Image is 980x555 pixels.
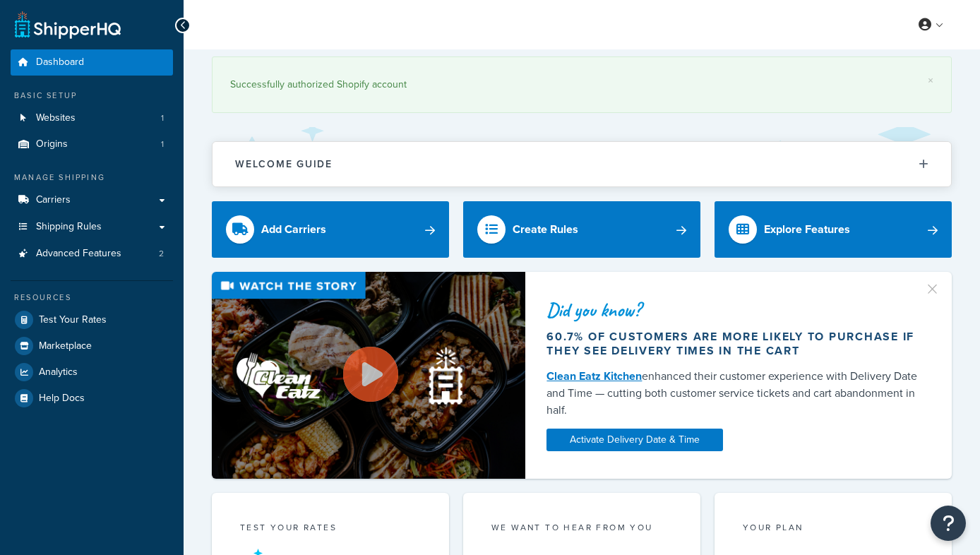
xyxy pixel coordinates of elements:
[36,56,84,68] span: Dashboard
[11,241,173,267] li: Advanced Features
[11,105,173,131] li: Websites
[36,221,102,233] span: Shipping Rules
[11,214,173,240] a: Shipping Rules
[11,131,173,157] li: Origins
[11,359,173,385] a: Analytics
[546,368,642,384] a: Clean Eatz Kitchen
[11,241,173,267] a: Advanced Features2
[11,131,173,157] a: Origins1
[546,368,931,419] div: enhanced their customer experience with Delivery Date and Time — cutting both customer service ti...
[161,112,164,124] span: 1
[213,142,951,186] button: Welcome Guide
[36,194,71,206] span: Carriers
[159,248,164,260] span: 2
[546,300,931,320] div: Did you know?
[11,307,173,333] a: Test Your Rates
[36,248,121,260] span: Advanced Features
[11,90,173,102] div: Basic Setup
[546,330,931,358] div: 60.7% of customers are more likely to purchase if they see delivery times in the cart
[11,292,173,304] div: Resources
[39,314,107,326] span: Test Your Rates
[491,521,672,534] p: we want to hear from you
[230,75,933,95] div: Successfully authorized Shopify account
[546,429,723,451] a: Activate Delivery Date & Time
[928,75,933,86] a: ×
[11,105,173,131] a: Websites1
[513,220,578,239] div: Create Rules
[212,272,525,479] img: Video thumbnail
[212,201,449,258] a: Add Carriers
[261,220,326,239] div: Add Carriers
[715,201,952,258] a: Explore Features
[11,333,173,359] a: Marketplace
[931,506,966,541] button: Open Resource Center
[39,393,85,405] span: Help Docs
[39,366,78,378] span: Analytics
[11,172,173,184] div: Manage Shipping
[11,49,173,76] a: Dashboard
[36,138,68,150] span: Origins
[463,201,700,258] a: Create Rules
[36,112,76,124] span: Websites
[11,386,173,411] a: Help Docs
[161,138,164,150] span: 1
[11,187,173,213] a: Carriers
[235,159,333,169] h2: Welcome Guide
[39,340,92,352] span: Marketplace
[240,521,421,537] div: Test your rates
[764,220,850,239] div: Explore Features
[743,521,924,537] div: Your Plan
